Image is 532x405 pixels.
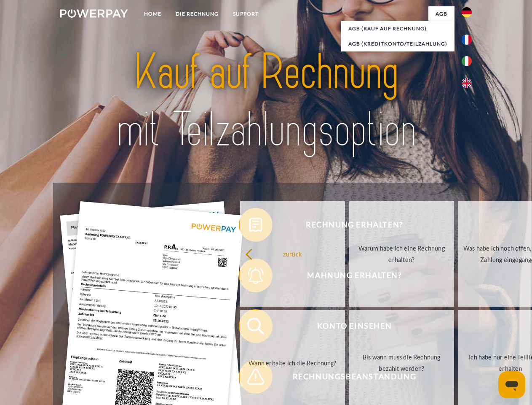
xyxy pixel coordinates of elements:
a: DIE RECHNUNG [168,6,226,22]
img: title-powerpay_de.svg [80,40,452,162]
div: Wann erhalte ich die Rechnung? [245,357,340,368]
div: zurück [245,248,340,259]
a: agb [428,6,454,22]
iframe: Schaltfläche zum Öffnen des Messaging-Fensters [498,371,525,398]
img: fr [462,35,472,45]
div: Warum habe ich eine Rechnung erhalten? [354,243,449,265]
a: AGB (Kauf auf Rechnung) [341,21,454,36]
img: en [462,78,472,88]
a: AGB (Kreditkonto/Teilzahlung) [341,36,454,51]
div: Bis wann muss die Rechnung bezahlt werden? [354,351,449,374]
a: SUPPORT [226,6,266,22]
img: de [462,7,472,17]
img: it [462,56,472,66]
a: Home [137,6,168,22]
img: logo-powerpay-white.svg [60,9,128,18]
